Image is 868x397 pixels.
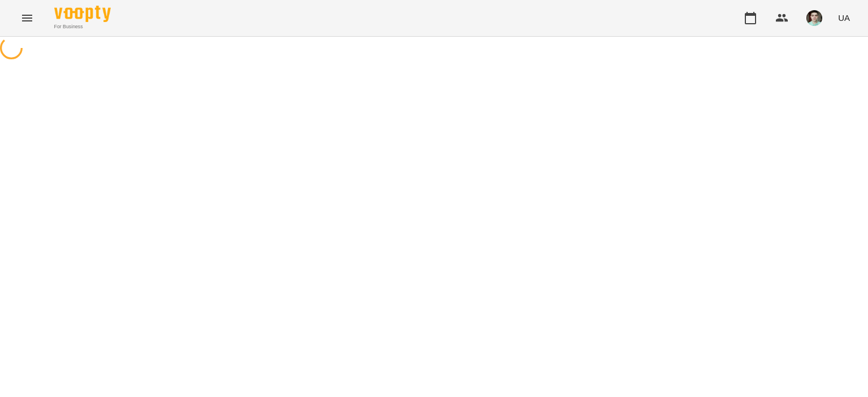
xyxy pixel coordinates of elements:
[54,23,111,30] span: For Business
[806,10,822,26] img: 8482cb4e613eaef2b7d25a10e2b5d949.jpg
[54,6,111,22] img: Voopty Logo
[838,12,850,24] span: UA
[834,7,854,28] button: UA
[14,5,41,32] button: Menu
